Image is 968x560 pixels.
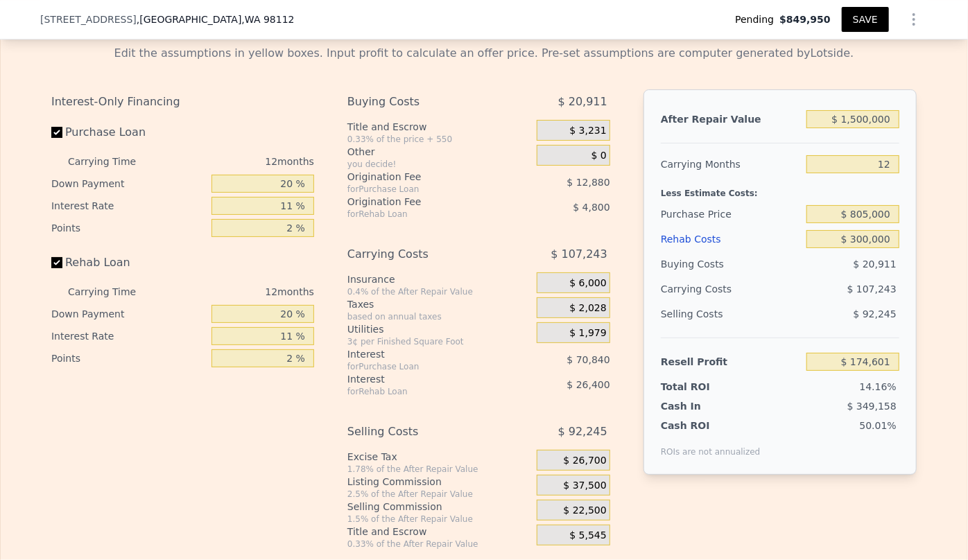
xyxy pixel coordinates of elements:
span: $ 20,911 [558,89,607,114]
div: Other [347,145,531,159]
div: Interest Rate [51,195,206,217]
div: Total ROI [661,380,747,394]
div: After Repair Value [661,107,801,132]
div: Carrying Time [68,281,158,303]
div: Buying Costs [661,252,801,277]
div: Origination Fee [347,195,502,209]
div: Purchase Price [661,202,801,227]
span: $ 70,840 [567,354,610,365]
label: Rehab Loan [51,250,206,275]
span: $ 22,500 [564,505,607,517]
span: $ 1,979 [569,327,606,340]
div: 1.5% of the After Repair Value [347,514,531,525]
span: $ 20,911 [854,259,897,270]
span: $ 6,000 [569,277,606,290]
div: 3¢ per Finished Square Foot [347,336,531,347]
div: Cash In [661,399,747,413]
div: Selling Commission [347,500,531,514]
span: $ 5,545 [569,530,606,542]
div: Interest Rate [51,325,206,347]
span: $ 349,158 [847,401,897,412]
span: $ 4,800 [573,202,610,213]
div: Title and Escrow [347,525,531,539]
span: $ 107,243 [847,283,897,295]
span: $ 26,700 [564,455,607,467]
div: Interest [347,372,502,386]
div: Buying Costs [347,89,502,114]
div: Carrying Months [661,152,801,177]
input: Rehab Loan [51,257,62,268]
span: $ 12,880 [567,177,610,188]
div: Selling Costs [661,301,801,326]
div: Title and Escrow [347,120,531,134]
div: Down Payment [51,173,206,195]
label: Purchase Loan [51,120,206,145]
div: Interest [347,347,502,361]
span: , WA 98112 [241,14,294,25]
span: $ 92,245 [854,308,897,320]
div: 0.33% of the After Repair Value [347,539,531,550]
div: Edit the assumptions in yellow boxes. Input profit to calculate an offer price. Pre-set assumptio... [51,45,917,62]
span: $ 92,245 [558,419,607,444]
div: 0.33% of the price + 550 [347,134,531,145]
span: $849,950 [779,12,831,26]
div: you decide! [347,159,531,170]
button: Show Options [900,6,928,33]
span: $ 37,500 [564,480,607,492]
div: for Purchase Loan [347,361,502,372]
div: Carrying Time [68,150,158,173]
div: Rehab Costs [661,227,801,252]
span: $ 2,028 [569,302,606,315]
span: $ 107,243 [551,242,607,267]
div: Utilities [347,322,531,336]
div: Resell Profit [661,349,801,374]
div: Points [51,347,206,369]
div: 1.78% of the After Repair Value [347,464,531,475]
span: , [GEOGRAPHIC_DATA] [137,12,295,26]
button: SAVE [842,7,889,32]
div: Taxes [347,297,531,311]
div: Less Estimate Costs: [661,177,899,202]
div: for Rehab Loan [347,209,502,220]
div: Listing Commission [347,475,531,489]
div: for Purchase Loan [347,184,502,195]
div: for Rehab Loan [347,386,502,397]
span: $ 3,231 [569,125,606,137]
div: Carrying Costs [347,242,502,267]
div: Insurance [347,272,531,286]
input: Purchase Loan [51,127,62,138]
div: 12 months [164,281,314,303]
span: $ 0 [591,150,607,162]
div: 2.5% of the After Repair Value [347,489,531,500]
div: Carrying Costs [661,277,747,301]
span: [STREET_ADDRESS] [40,12,137,26]
div: Selling Costs [347,419,502,444]
div: based on annual taxes [347,311,531,322]
div: Origination Fee [347,170,502,184]
div: Cash ROI [661,419,761,432]
span: 50.01% [860,420,897,431]
div: Interest-Only Financing [51,89,314,114]
div: Points [51,217,206,239]
span: 14.16% [860,381,897,392]
span: Pending [735,12,779,26]
div: ROIs are not annualized [661,432,761,457]
div: 0.4% of the After Repair Value [347,286,531,297]
span: $ 26,400 [567,379,610,390]
div: Down Payment [51,303,206,325]
div: 12 months [164,150,314,173]
div: Excise Tax [347,450,531,464]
